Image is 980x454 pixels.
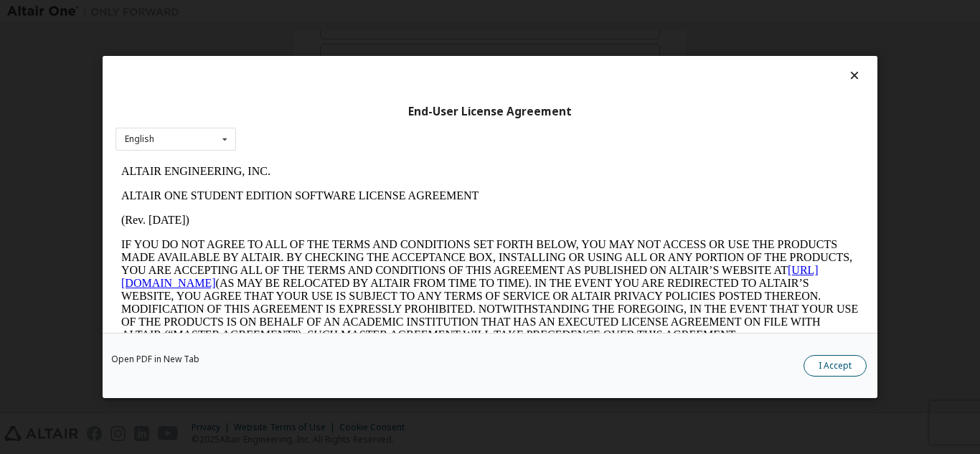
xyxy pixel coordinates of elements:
div: End-User License Agreement [116,105,864,119]
a: [URL][DOMAIN_NAME] [6,105,703,130]
a: Open PDF in New Tab [111,355,199,364]
button: I Accept [804,355,867,377]
p: ALTAIR ONE STUDENT EDITION SOFTWARE LICENSE AGREEMENT [6,30,743,43]
p: ALTAIR ENGINEERING, INC. [6,6,743,19]
p: (Rev. [DATE]) [6,55,743,67]
p: This Altair One Student Edition Software License Agreement (“Agreement”) is between Altair Engine... [6,194,743,245]
p: IF YOU DO NOT AGREE TO ALL OF THE TERMS AND CONDITIONS SET FORTH BELOW, YOU MAY NOT ACCESS OR USE... [6,79,743,182]
div: English [125,135,154,143]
